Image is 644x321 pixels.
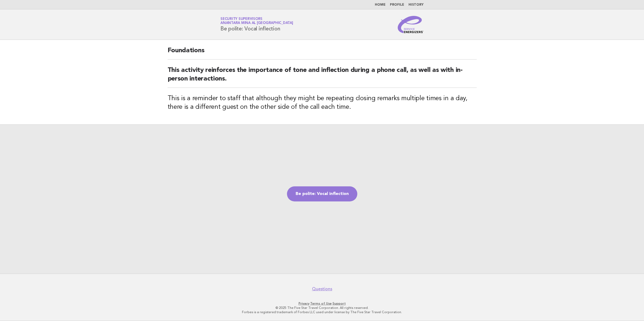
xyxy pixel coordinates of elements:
a: Terms of Use [310,302,332,305]
a: Support [333,302,346,305]
a: Privacy [299,302,309,305]
p: Forbes is a registered trademark of Forbes LLC used under license by The Five Star Travel Corpora... [157,310,487,314]
p: © 2025 The Five Star Travel Corporation. All rights reserved. [157,306,487,310]
h3: This is a reminder to staff that although they might be repeating closing remarks multiple times ... [168,94,477,111]
h2: Foundations [168,46,477,60]
a: History [408,3,424,6]
span: Anantara Mina al [GEOGRAPHIC_DATA] [220,22,293,25]
a: Security SupervisorsAnantara Mina al [GEOGRAPHIC_DATA] [220,17,293,25]
a: Questions [312,286,332,292]
p: · · [157,301,487,306]
h2: This activity reinforces the importance of tone and inflection during a phone call, as well as wi... [168,66,477,88]
h1: Be polite: Vocal inflection [220,18,293,32]
a: Profile [390,3,404,6]
img: Service Energizers [398,16,424,33]
a: Be polite: Vocal inflection [287,186,357,201]
a: Home [375,3,386,6]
